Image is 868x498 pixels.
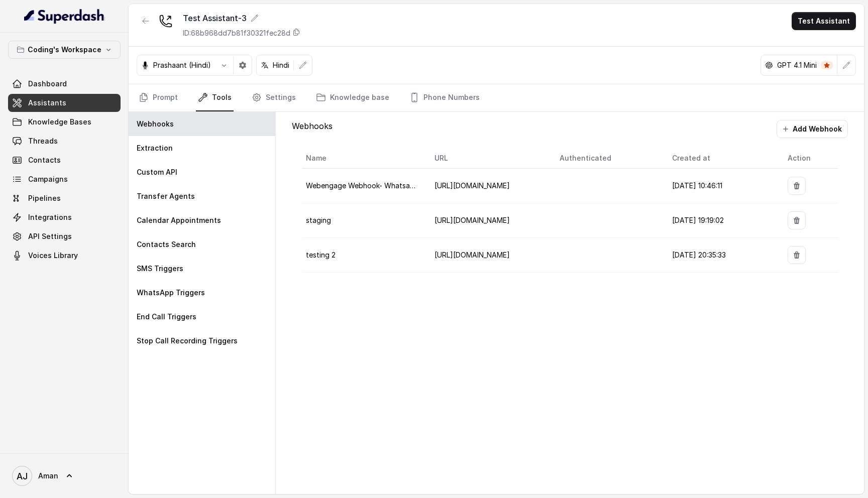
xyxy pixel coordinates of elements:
[137,288,205,298] p: WhatsApp Triggers
[28,231,72,241] span: API Settings
[8,227,121,245] a: API Settings
[792,12,856,30] button: Test Assistant
[137,143,173,153] p: Extraction
[407,84,482,111] a: Phone Numbers
[672,216,724,224] span: [DATE] 19:19:02
[137,191,195,201] p: Transfer Agents
[8,151,121,169] a: Contacts
[137,119,174,129] p: Webhooks
[28,193,61,203] span: Pipelines
[777,60,817,70] p: GPT 4.1 Mini
[17,471,28,481] text: AJ
[24,8,105,24] img: light.svg
[8,189,121,207] a: Pipelines
[153,60,211,70] p: Prashaant (Hindi)
[137,84,856,111] nav: Tabs
[314,84,391,111] a: Knowledge base
[8,113,121,131] a: Knowledge Bases
[8,208,121,226] a: Integrations
[28,212,72,222] span: Integrations
[777,120,848,138] button: Add Webhook
[8,462,121,490] a: Aman
[196,84,234,111] a: Tools
[426,148,552,169] th: URL
[780,148,838,169] th: Action
[28,117,91,127] span: Knowledge Bases
[292,120,333,138] p: Webhooks
[8,246,121,265] a: Voices Library
[28,136,58,146] span: Threads
[306,251,336,259] span: testing 2
[28,174,68,184] span: Campaigns
[435,251,510,259] span: [URL][DOMAIN_NAME]
[8,170,121,188] a: Campaigns
[137,312,196,322] p: End Call Triggers
[306,181,419,190] span: Webengage Webhook- Whatsapp
[8,75,121,93] a: Dashboard
[183,12,300,24] div: Test Assistant-3
[28,79,67,89] span: Dashboard
[302,148,427,169] th: Name
[306,216,331,224] span: staging
[28,98,66,108] span: Assistants
[183,28,290,38] p: ID: 68b968dd7b81f30321fec28d
[8,94,121,112] a: Assistants
[8,41,121,59] button: Coding's Workspace
[28,155,61,165] span: Contacts
[137,336,238,346] p: Stop Call Recording Triggers
[273,60,289,70] p: Hindi
[552,148,664,169] th: Authenticated
[672,181,722,190] span: [DATE] 10:46:11
[672,251,726,259] span: [DATE] 20:35:33
[664,148,780,169] th: Created at
[137,215,221,225] p: Calendar Appointments
[28,251,78,261] span: Voices Library
[435,181,510,190] span: [URL][DOMAIN_NAME]
[8,132,121,150] a: Threads
[137,264,183,274] p: SMS Triggers
[137,239,196,250] p: Contacts Search
[38,471,58,481] span: Aman
[137,84,180,111] a: Prompt
[250,84,298,111] a: Settings
[28,44,101,56] p: Coding's Workspace
[137,167,177,177] p: Custom API
[435,216,510,224] span: [URL][DOMAIN_NAME]
[765,61,773,69] svg: openai logo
